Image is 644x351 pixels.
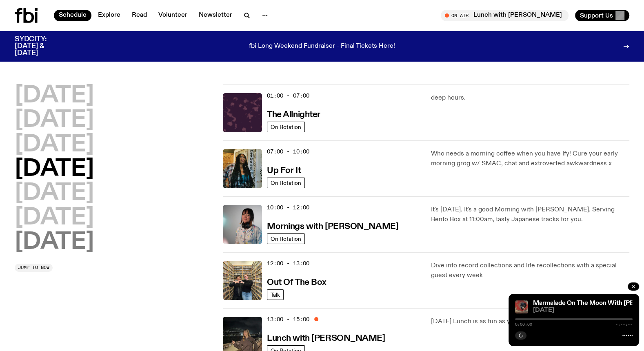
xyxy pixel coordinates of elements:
p: fbi Long Weekend Fundraiser - Final Tickets Here! [249,43,395,50]
span: On Rotation [271,236,301,242]
a: Out Of The Box [267,277,326,287]
a: The Allnighter [267,109,320,119]
h3: Out Of The Box [267,278,326,287]
p: Dive into record collections and life recollections with a special guest every week [431,261,629,280]
button: [DATE] [15,158,94,181]
span: [DATE] [533,307,633,313]
span: On Rotation [271,124,301,130]
a: On Rotation [267,233,305,244]
h3: The Allnighter [267,111,320,119]
button: [DATE] [15,133,94,156]
img: Kana Frazer is smiling at the camera with her head tilted slightly to her left. She wears big bla... [223,205,262,244]
p: deep hours. [431,93,629,103]
h3: SYDCITY: [DATE] & [DATE] [15,36,67,57]
a: Talk [267,289,284,300]
span: On Rotation [271,180,301,186]
h3: Mornings with [PERSON_NAME] [267,222,398,231]
button: [DATE] [15,207,94,229]
span: 07:00 - 10:00 [267,148,309,156]
button: Jump to now [15,264,53,272]
button: On AirLunch with [PERSON_NAME] [441,10,568,21]
span: Support Us [580,12,613,19]
button: Support Us [575,10,629,21]
p: Who needs a morning coffee when you have Ify! Cure your early morning grog w/ SMAC, chat and extr... [431,149,629,169]
button: [DATE] [15,182,94,205]
span: -:--:-- [615,322,633,327]
a: Read [127,10,152,21]
span: Jump to now [18,265,49,270]
span: Talk [271,292,280,298]
a: Volunteer [153,10,192,21]
span: 12:00 - 13:00 [267,260,309,267]
a: On Rotation [267,122,305,132]
span: 0:00:00 [515,322,532,327]
img: Ify - a Brown Skin girl with black braided twists, looking up to the side with her tongue stickin... [223,149,262,188]
a: On Rotation [267,178,305,188]
img: Tommy - Persian Rug [515,300,528,313]
a: Schedule [54,10,91,21]
p: [DATE] Lunch is as fun as you are [431,317,629,327]
h3: Up For It [267,167,301,175]
a: Mornings with [PERSON_NAME] [267,221,398,231]
span: 10:00 - 12:00 [267,204,309,211]
p: It's [DATE]. It's a good Morning with [PERSON_NAME]. Serving Bento Box at 11:00am, tasty Japanese... [431,205,629,224]
img: Matt and Kate stand in the music library and make a heart shape with one hand each. [223,261,262,300]
a: Lunch with [PERSON_NAME] [267,333,385,343]
button: [DATE] [15,231,94,254]
h3: Lunch with [PERSON_NAME] [267,334,385,343]
span: 01:00 - 07:00 [267,92,309,100]
a: Up For It [267,165,301,175]
button: [DATE] [15,84,94,107]
a: Newsletter [194,10,237,21]
a: Explore [93,10,125,21]
button: [DATE] [15,109,94,132]
span: 13:00 - 15:00 [267,315,309,323]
